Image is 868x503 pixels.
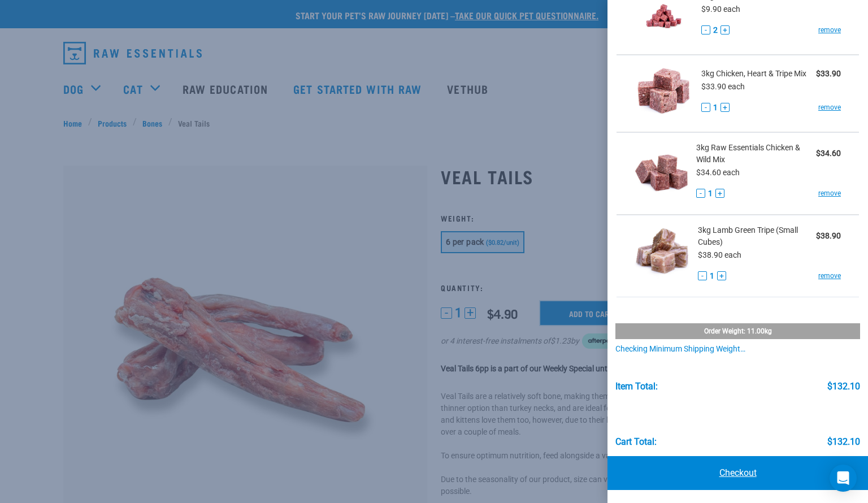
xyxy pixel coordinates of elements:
a: Checkout [607,456,868,490]
a: remove [818,271,841,281]
a: remove [818,102,841,112]
button: + [721,103,730,112]
div: Item Total: [615,381,658,392]
span: 3kg Chicken, Heart & Tripe Mix [701,68,806,80]
a: remove [818,25,841,35]
span: 1 [710,270,714,282]
strong: $33.90 [816,69,841,78]
div: Checking minimum shipping weight… [615,345,861,354]
div: Cart total: [615,437,657,447]
img: Chicken, Heart & Tripe Mix [635,64,693,123]
span: $38.90 each [698,250,741,259]
span: 1 [713,102,718,114]
span: $34.60 each [696,168,740,177]
strong: $34.60 [816,149,841,158]
span: 3kg Lamb Green Tripe (Small Cubes) [698,224,816,248]
a: remove [818,188,841,198]
button: - [698,271,707,280]
span: 3kg Raw Essentials Chicken & Wild Mix [696,142,816,166]
span: 1 [708,188,713,200]
span: 2 [713,24,718,36]
div: $132.10 [827,381,860,392]
img: Raw Essentials Chicken & Wild Mix [635,142,688,200]
div: Order weight: 11.00kg [615,323,861,339]
button: + [715,189,724,198]
button: - [696,189,705,198]
span: $9.90 each [701,5,740,14]
img: Lamb Green Tripe (Small Cubes) [635,224,689,283]
span: $33.90 each [701,82,745,91]
button: - [701,103,710,112]
div: $132.10 [827,437,860,447]
button: + [721,25,730,34]
button: - [701,25,710,34]
button: + [717,271,726,280]
strong: $38.90 [816,231,841,240]
div: Open Intercom Messenger [830,465,857,492]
